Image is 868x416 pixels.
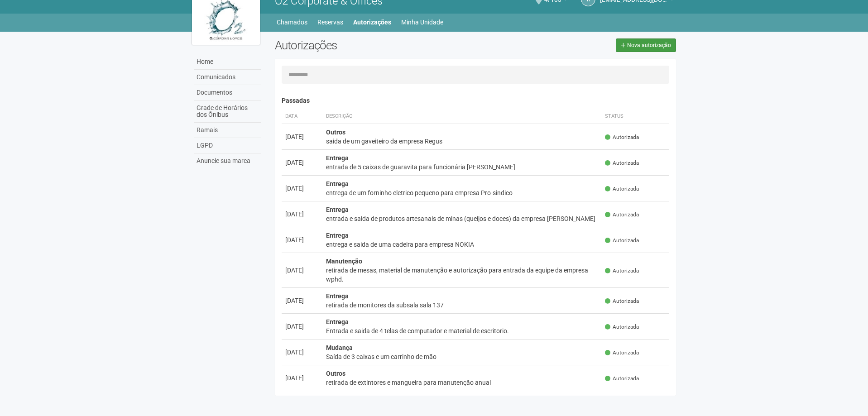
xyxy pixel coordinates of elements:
[326,344,353,351] strong: Mudança
[194,85,261,100] a: Documentos
[194,70,261,85] a: Comunicados
[605,375,639,383] span: Autorizada
[601,109,669,124] th: Status
[326,292,349,300] strong: Entrega
[326,188,598,197] div: entrega de um forninho eletrico pequeno para empresa Pro-sindico
[326,214,598,223] div: entrada e saida de produtos artesanais de minas (queijos e doces) da empresa [PERSON_NAME]
[326,232,349,239] strong: Entrega
[616,38,676,52] a: Nova autorização
[275,38,469,52] h2: Autorizações
[326,154,349,162] strong: Entrega
[194,123,261,138] a: Ramais
[326,318,349,325] strong: Entrega
[285,322,319,331] div: [DATE]
[194,153,261,168] a: Anuncie sua marca
[285,235,319,244] div: [DATE]
[605,323,639,331] span: Autorizada
[194,54,261,70] a: Home
[326,206,349,213] strong: Entrega
[285,296,319,305] div: [DATE]
[285,266,319,275] div: [DATE]
[401,16,443,29] a: Minha Unidade
[326,137,598,146] div: saida de um gaveiteiro da empresa Regus
[326,258,362,265] strong: Manutenção
[326,240,598,249] div: entrega e saida de uma cadeira para empresa NOKIA
[353,16,391,29] a: Autorizações
[605,159,639,167] span: Autorizada
[605,185,639,193] span: Autorizada
[326,129,345,136] strong: Outros
[627,42,671,48] span: Nova autorização
[605,267,639,275] span: Autorizada
[277,16,307,29] a: Chamados
[194,138,261,153] a: LGPD
[285,184,319,193] div: [DATE]
[326,266,598,284] div: retirada de mesas, material de manutenção e autorização para entrada da equipe da empresa wphd.
[605,297,639,305] span: Autorizada
[285,158,319,167] div: [DATE]
[326,301,598,310] div: retirada de monitores da subsala sala 137
[194,100,261,123] a: Grade de Horários dos Ônibus
[605,237,639,244] span: Autorizada
[285,132,319,141] div: [DATE]
[282,109,322,124] th: Data
[285,210,319,219] div: [DATE]
[326,163,598,172] div: entrada de 5 caixas de guaravita para funcionária [PERSON_NAME]
[326,378,598,387] div: retirada de extintores e mangueira para manutenção anual
[605,211,639,219] span: Autorizada
[326,180,349,187] strong: Entrega
[605,134,639,141] span: Autorizada
[326,370,345,377] strong: Outros
[605,349,639,357] span: Autorizada
[326,326,598,335] div: Entrada e saida de 4 telas de computador e material de escritorio.
[322,109,602,124] th: Descrição
[285,348,319,357] div: [DATE]
[285,373,319,383] div: [DATE]
[317,16,343,29] a: Reservas
[326,352,598,361] div: Saída de 3 caixas e um carrinho de mão
[282,97,670,104] h4: Passadas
